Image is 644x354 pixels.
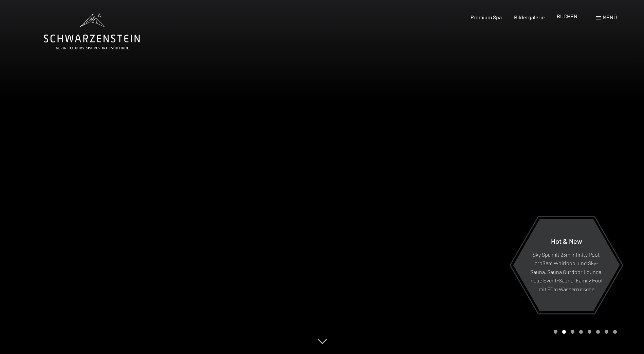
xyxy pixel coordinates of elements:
a: Hot & New Sky Spa mit 23m Infinity Pool, großem Whirlpool und Sky-Sauna, Sauna Outdoor Lounge, ne... [513,218,620,312]
a: Bildergalerie [514,14,545,20]
div: Carousel Page 4 [579,330,583,334]
p: Sky Spa mit 23m Infinity Pool, großem Whirlpool und Sky-Sauna, Sauna Outdoor Lounge, neue Event-S... [530,250,603,293]
div: Carousel Page 6 [596,330,600,334]
span: Hot & New [551,237,582,245]
span: Menü [603,14,617,20]
div: Carousel Page 3 [571,330,574,334]
a: BUCHEN [557,13,577,19]
div: Carousel Page 7 [605,330,608,334]
div: Carousel Page 5 [588,330,591,334]
div: Carousel Page 2 (Current Slide) [562,330,566,334]
div: Carousel Page 1 [554,330,557,334]
div: Carousel Pagination [551,330,617,334]
div: Carousel Page 8 [613,330,617,334]
a: Premium Spa [471,14,502,20]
